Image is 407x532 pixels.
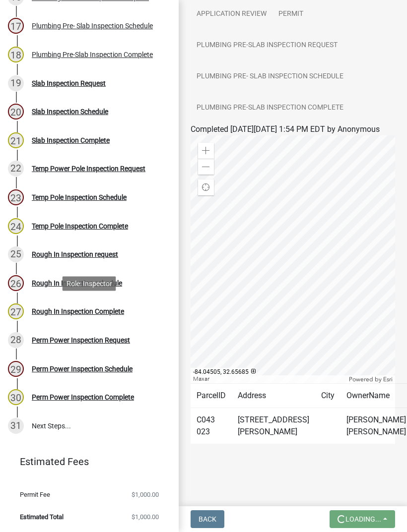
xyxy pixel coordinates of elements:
[198,143,214,159] div: Zoom in
[315,384,340,408] td: City
[32,194,127,201] div: Temp Pole Inspection Schedule
[132,491,159,498] span: $1,000.00
[191,61,349,93] a: Plumbing Pre- Slab Inspection Schedule
[8,275,24,291] div: 26
[32,308,124,315] div: Rough In Inspection Complete
[8,332,24,348] div: 28
[191,92,349,124] a: Plumbing Pre-Slab Inspection Complete
[32,137,110,144] div: Slab Inspection Complete
[8,303,24,319] div: 27
[191,124,380,134] span: Completed [DATE][DATE] 1:54 PM EDT by Anonymous
[32,223,128,230] div: Temp Pole Inspection Complete
[191,384,232,408] td: ParcelID
[330,510,395,528] button: Loading...
[345,515,381,523] span: Loading...
[132,514,159,520] span: $1,000.00
[32,80,106,87] div: Slab Inspection Request
[32,251,118,258] div: Rough In Inspection request
[8,104,24,119] div: 20
[191,30,343,61] a: Plumbing Pre-Slab Inspection Request
[32,394,134,401] div: Perm Power Inspection Complete
[232,384,315,408] td: Address
[346,375,395,383] div: Powered by
[32,280,122,287] div: Rough In Inspection schedule
[8,246,24,262] div: 25
[8,47,24,62] div: 18
[8,189,24,205] div: 23
[8,452,163,472] a: Estimated Fees
[191,510,224,528] button: Back
[8,18,24,34] div: 17
[32,165,145,172] div: Temp Power Pole Inspection Request
[191,375,346,383] div: Maxar
[20,491,50,498] span: Permit Fee
[8,75,24,91] div: 19
[199,515,216,523] span: Back
[8,418,24,434] div: 31
[8,361,24,377] div: 29
[32,337,130,344] div: Perm Power Inspection Request
[191,408,232,444] td: C043 023
[32,365,133,372] div: Perm Power Inspection Schedule
[198,179,214,195] div: Find my location
[8,132,24,148] div: 21
[32,51,153,58] div: Plumbing Pre-Slab Inspection Complete
[8,218,24,234] div: 24
[198,159,214,175] div: Zoom out
[20,514,64,520] span: Estimated Total
[32,22,153,29] div: Plumbing Pre- Slab Inspection Schedule
[232,408,315,444] td: [STREET_ADDRESS][PERSON_NAME]
[8,161,24,177] div: 22
[32,108,108,115] div: Slab Inspection Schedule
[63,276,116,291] div: Role: Inspector
[8,389,24,405] div: 30
[383,376,393,383] a: Esri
